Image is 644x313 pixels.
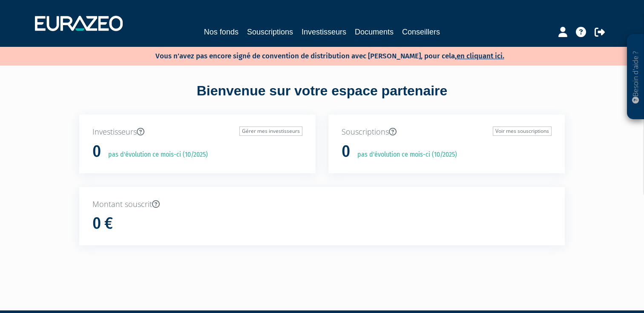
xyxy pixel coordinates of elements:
[302,26,346,38] a: Investisseurs
[204,26,239,38] a: Nos fonds
[342,143,350,161] h1: 0
[351,150,457,160] p: pas d'évolution ce mois-ci (10/2025)
[92,143,101,161] h1: 0
[102,150,208,160] p: pas d'évolution ce mois-ci (10/2025)
[493,126,552,136] a: Voir mes souscriptions
[73,81,571,115] div: Bienvenue sur votre espace partenaire
[131,49,504,61] p: Vous n'avez pas encore signé de convention de distribution avec [PERSON_NAME], pour cela,
[355,26,394,38] a: Documents
[92,199,552,210] p: Montant souscrit
[239,126,302,136] a: Gérer mes investisseurs
[342,126,552,138] p: Souscriptions
[402,26,440,38] a: Conseillers
[631,39,641,115] p: Besoin d'aide ?
[35,16,123,31] img: 1732889491-logotype_eurazeo_blanc_rvb.png
[92,215,113,233] h1: 0 €
[247,26,293,38] a: Souscriptions
[457,52,504,60] a: en cliquant ici.
[92,126,302,138] p: Investisseurs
